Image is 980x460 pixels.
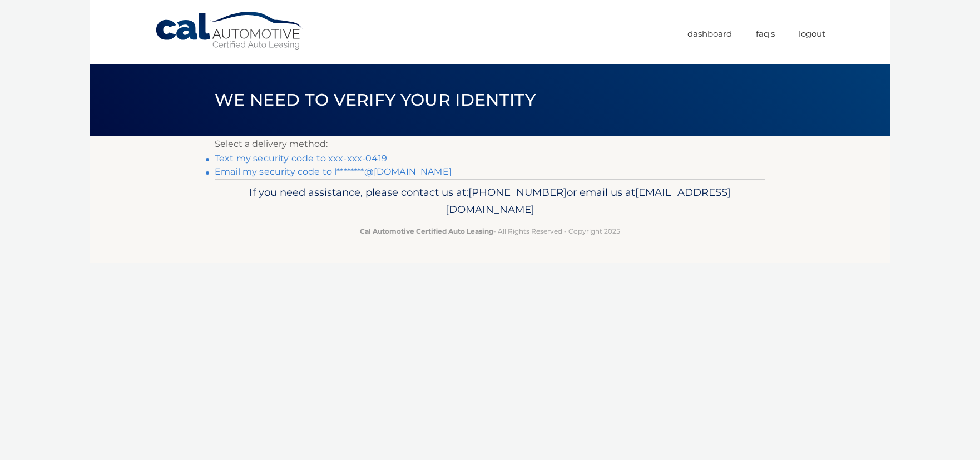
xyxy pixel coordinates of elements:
[222,184,758,219] p: If you need assistance, please contact us at: or email us at
[687,24,732,43] a: Dashboard
[215,90,536,110] span: We need to verify your identity
[756,24,775,43] a: FAQ's
[215,136,765,152] p: Select a delivery method:
[215,166,452,177] a: Email my security code to l********@[DOMAIN_NAME]
[215,153,387,164] a: Text my security code to xxx-xxx-0419
[799,24,825,43] a: Logout
[155,11,305,51] a: Cal Automotive
[468,186,567,199] span: [PHONE_NUMBER]
[222,225,758,237] p: - All Rights Reserved - Copyright 2025
[360,227,493,235] strong: Cal Automotive Certified Auto Leasing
